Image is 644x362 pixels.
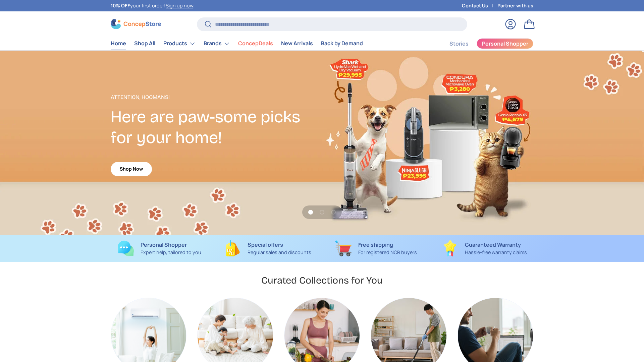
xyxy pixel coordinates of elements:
strong: Special offers [248,241,283,248]
span: Personal Shopper [482,41,528,46]
p: Regular sales and discounts [248,249,311,256]
a: Guaranteed Warranty Hassle-free warranty claims [436,240,533,256]
strong: Personal Shopper [141,241,187,248]
p: For registered NCR buyers [358,249,417,256]
summary: Brands [200,37,234,50]
p: Hassle-free warranty claims [465,249,527,256]
p: Attention, Hoomans! [111,93,322,101]
a: Sign up now [166,2,193,9]
a: ConcepDeals [238,37,273,50]
strong: 10% OFF [111,2,130,9]
img: ConcepStore [111,19,161,29]
p: Expert help, tailored to you [141,249,201,256]
a: Stories [449,37,469,50]
a: Brands [204,37,230,50]
h2: Here are paw-some picks for your home! [111,107,322,148]
h2: Curated Collections for You [261,274,383,287]
a: Home [111,37,126,50]
a: Products [163,37,196,50]
a: Partner with us [497,2,533,9]
a: New Arrivals [281,37,313,50]
summary: Products [159,37,200,50]
strong: Free shipping [358,241,393,248]
p: your first order! . [111,2,195,9]
a: Free shipping For registered NCR buyers [327,240,425,256]
a: Special offers Regular sales and discounts [219,240,317,256]
nav: Primary [111,37,363,50]
a: Personal Shopper [477,38,533,49]
a: Back by Demand [321,37,363,50]
a: Shop Now [111,162,152,176]
a: Shop All [134,37,155,50]
a: Personal Shopper Expert help, tailored to you [111,240,208,256]
nav: Secondary [433,37,533,50]
strong: Guaranteed Warranty [465,241,521,248]
a: Contact Us [462,2,497,9]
